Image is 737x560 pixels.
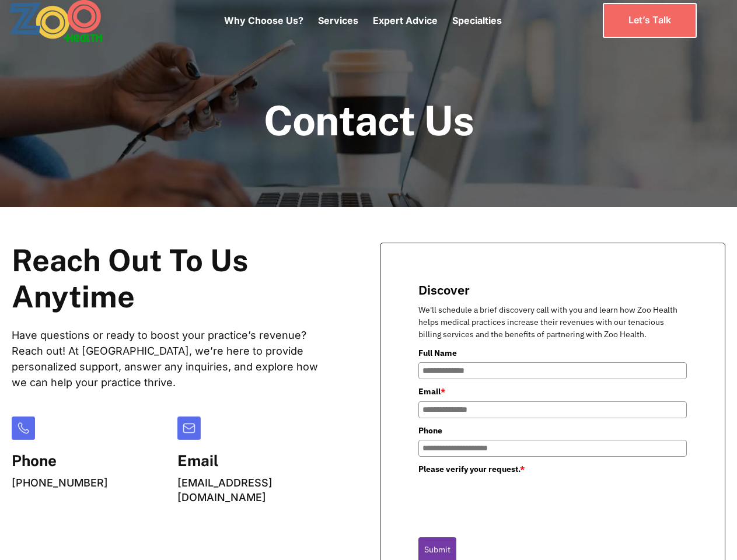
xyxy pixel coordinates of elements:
[418,479,596,524] iframe: reCAPTCHA
[12,452,108,470] h5: Phone
[224,15,303,26] a: Why Choose Us?
[418,463,687,475] label: Please verify your request.
[12,477,108,489] a: [PHONE_NUMBER]
[603,3,697,37] a: Let’s Talk
[452,15,502,26] a: Specialties
[418,304,687,341] p: We'll schedule a brief discovery call with you and learn how Zoo Health helps medical practices i...
[418,385,687,398] label: Email
[373,15,438,26] a: Expert Advice
[418,424,687,437] label: Phone
[418,281,687,298] title: Discover
[318,13,358,27] p: Services
[12,327,333,390] p: Have questions or ready to boost your practice’s revenue? Reach out! At [GEOGRAPHIC_DATA], we’re ...
[177,477,273,503] a: [EMAIL_ADDRESS][DOMAIN_NAME]
[12,243,333,316] h2: Reach Out To Us Anytime
[177,452,334,470] h5: Email
[264,98,474,143] h1: Contact Us
[418,346,687,359] label: Full Name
